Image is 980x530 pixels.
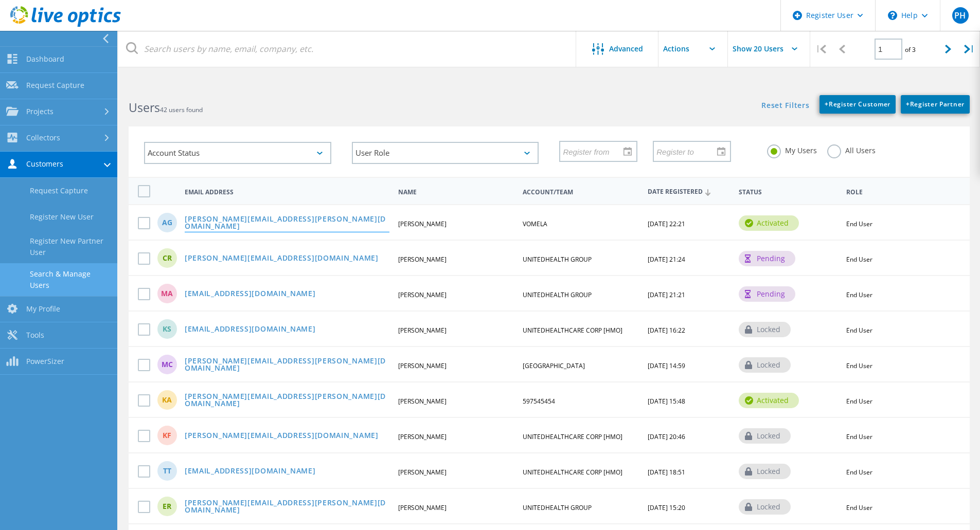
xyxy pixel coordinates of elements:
[739,393,799,408] div: activated
[846,397,872,406] span: End User
[846,503,872,512] span: End User
[901,95,970,114] a: +Register Partner
[739,428,791,444] div: locked
[161,290,173,297] span: MA
[906,100,965,108] span: Register Partner
[761,102,809,111] a: Reset Filters
[523,290,592,299] span: UNITEDHEALTH GROUP
[739,464,791,479] div: locked
[827,144,876,154] label: All Users
[398,220,447,228] span: [PERSON_NAME]
[398,432,447,441] span: [PERSON_NAME]
[185,467,316,476] a: [EMAIL_ADDRESS][DOMAIN_NAME]
[163,254,172,262] span: CR
[810,31,831,67] div: |
[846,432,872,441] span: End User
[398,468,447,477] span: [PERSON_NAME]
[739,286,795,302] div: pending
[739,215,799,231] div: activated
[523,503,592,512] span: UNITEDHEALTH GROUP
[609,45,643,52] span: Advanced
[648,326,685,335] span: [DATE] 16:22
[185,393,389,409] a: [PERSON_NAME][EMAIL_ADDRESS][PERSON_NAME][DOMAIN_NAME]
[846,189,954,195] span: Role
[906,100,910,108] b: +
[185,357,389,373] a: [PERSON_NAME][EMAIL_ADDRESS][PERSON_NAME][DOMAIN_NAME]
[163,325,171,333] span: KS
[846,220,872,228] span: End User
[648,397,685,406] span: [DATE] 15:48
[162,361,173,368] span: MC
[163,432,171,439] span: KF
[648,189,730,195] span: Date Registered
[739,251,795,266] div: pending
[523,189,638,195] span: Account/Team
[954,11,966,20] span: PH
[523,397,555,406] span: 597545454
[162,219,172,226] span: AG
[648,290,685,299] span: [DATE] 21:21
[905,45,916,54] span: of 3
[767,144,817,154] label: My Users
[819,95,896,114] a: +Register Customer
[185,432,379,441] a: [PERSON_NAME][EMAIL_ADDRESS][DOMAIN_NAME]
[185,254,379,263] a: [PERSON_NAME][EMAIL_ADDRESS][DOMAIN_NAME]
[739,189,838,195] span: Status
[163,467,171,474] span: TT
[398,361,447,370] span: [PERSON_NAME]
[523,220,547,228] span: VOMELA
[352,142,539,164] div: User Role
[648,255,685,264] span: [DATE] 21:24
[185,189,389,195] span: Email Address
[888,11,897,20] svg: \n
[398,255,447,264] span: [PERSON_NAME]
[846,361,872,370] span: End User
[739,357,791,373] div: locked
[523,255,592,264] span: UNITEDHEALTH GROUP
[846,255,872,264] span: End User
[523,468,622,477] span: UNITEDHEALTHCARE CORP [HMO]
[648,468,685,477] span: [DATE] 18:51
[560,141,629,161] input: Register from
[398,290,447,299] span: [PERSON_NAME]
[398,503,447,512] span: [PERSON_NAME]
[825,100,890,108] span: Register Customer
[846,468,872,477] span: End User
[185,325,316,334] a: [EMAIL_ADDRESS][DOMAIN_NAME]
[648,361,685,370] span: [DATE] 14:59
[398,189,514,195] span: Name
[654,141,723,161] input: Register to
[10,22,121,29] a: Live Optics Dashboard
[739,499,791,515] div: locked
[846,326,872,335] span: End User
[739,322,791,337] div: locked
[648,220,685,228] span: [DATE] 22:21
[959,31,980,67] div: |
[523,326,622,335] span: UNITEDHEALTHCARE CORP [HMO]
[118,31,577,67] input: Search users by name, email, company, etc.
[398,397,447,406] span: [PERSON_NAME]
[185,215,389,231] a: [PERSON_NAME][EMAIL_ADDRESS][PERSON_NAME][DOMAIN_NAME]
[185,499,389,515] a: [PERSON_NAME][EMAIL_ADDRESS][PERSON_NAME][DOMAIN_NAME]
[163,503,171,510] span: ER
[398,326,447,335] span: [PERSON_NAME]
[648,432,685,441] span: [DATE] 20:46
[825,100,829,108] b: +
[185,290,316,299] a: [EMAIL_ADDRESS][DOMAIN_NAME]
[523,361,585,370] span: [GEOGRAPHIC_DATA]
[144,142,331,164] div: Account Status
[160,105,203,114] span: 42 users found
[523,432,622,441] span: UNITEDHEALTHCARE CORP [HMO]
[129,99,160,116] b: Users
[162,396,172,404] span: KA
[648,503,685,512] span: [DATE] 15:20
[846,290,872,299] span: End User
